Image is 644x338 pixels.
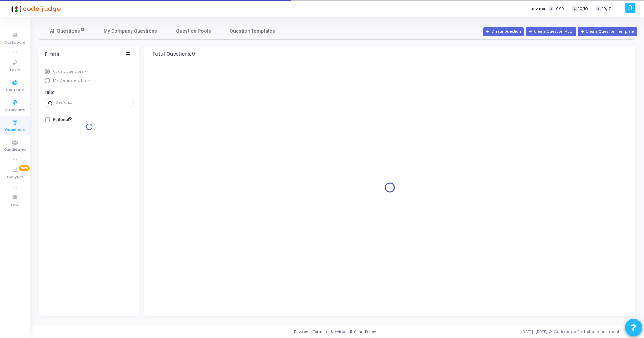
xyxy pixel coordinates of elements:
span: I [596,6,600,12]
a: Terms of Service [313,329,345,335]
span: Question Pools [176,28,211,35]
span: Dashboard [5,40,25,46]
h6: Title: [45,90,132,95]
span: Analytics [6,175,24,181]
div: Filters [45,52,59,57]
img: logo [9,2,61,16]
span: T [549,6,553,12]
label: Invites: [532,6,546,12]
button: Create Question Pool [526,27,576,36]
a: Privacy [294,329,308,335]
h4: Total Questions: 0 [152,51,195,57]
button: Create Question [483,27,524,36]
span: C [572,6,577,12]
h6: Editorial [53,117,72,123]
mat-radio-group: Select Library [45,69,134,85]
span: FAQ [11,202,18,208]
span: | [591,5,592,12]
button: Create Question Template [578,27,637,36]
a: Refund Policy [350,329,376,335]
span: | [568,5,569,12]
span: New [19,165,30,171]
input: Search... [56,101,131,105]
span: All Questions [50,28,85,35]
span: My Company Library [53,78,90,83]
span: 10/10 [578,6,588,12]
span: Question Templates [230,28,275,35]
span: Contests [6,87,24,93]
span: Candidates [4,147,26,153]
div: [DATE]-[DATE] © Codejudge, for better recruitment. [376,329,635,335]
span: 10/10 [555,6,564,12]
span: Tests [9,67,20,73]
span: My Company Questions [103,28,157,35]
span: 10/10 [602,6,612,12]
span: Codejudge Library [53,69,87,74]
span: Interviews [5,107,25,113]
span: Questions [5,127,25,133]
mat-icon: search [47,100,56,106]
